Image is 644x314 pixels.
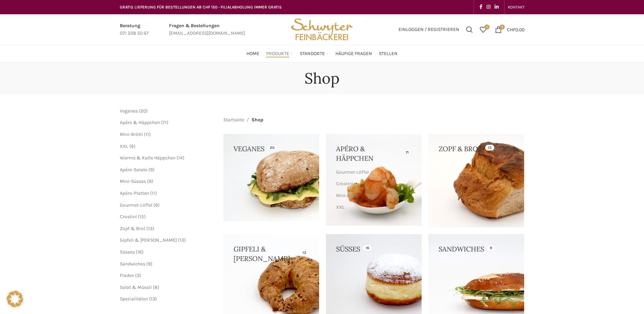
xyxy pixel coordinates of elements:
[120,249,135,255] a: Süsses
[336,178,410,190] a: Crostini
[116,47,528,60] div: Main navigation
[300,51,325,57] span: Standorte
[120,261,145,267] a: Sandwiches
[120,155,176,161] a: Warme & Kalte Häppchen
[399,27,459,32] span: Einloggen / Registrieren
[289,26,355,32] a: Site logo
[508,5,525,10] span: KONTAKT
[289,14,355,45] img: Bäckerei Schwyter
[484,2,493,12] a: Instagram social link
[336,202,410,213] a: XXL
[484,24,490,30] span: 0
[137,249,142,255] span: 16
[266,47,293,60] a: Produkte
[508,0,525,14] a: KONTAKT
[476,23,490,36] div: Meine Wunschliste
[335,47,372,60] a: Häufige Fragen
[152,190,155,196] span: 11
[336,167,410,178] a: Gourmet-Löffel
[137,273,140,278] span: 3
[120,296,148,302] a: Spezialitäten
[149,178,151,184] span: 9
[500,24,505,30] span: 0
[507,27,525,32] bdi: 0.00
[131,143,134,149] span: 6
[148,261,151,267] span: 9
[395,23,463,36] a: Einloggen / Registrieren
[476,23,490,36] a: 0
[180,237,184,243] span: 13
[246,47,259,60] a: Home
[120,178,146,184] a: Mini-Süsses
[120,190,149,196] a: Apéro-Platten
[141,108,146,114] span: 20
[154,284,158,290] span: 8
[120,167,147,173] a: Apéro-Salate
[493,2,501,12] a: Linkedin social link
[120,143,128,149] a: XXL
[178,155,183,161] span: 14
[252,116,263,124] span: Shop
[223,116,263,124] nav: Breadcrumb
[379,47,398,60] a: Stellen
[120,237,177,243] a: Gipfeli & [PERSON_NAME]
[120,132,143,137] a: Mini-Brötli
[504,0,528,14] div: Secondary navigation
[335,51,372,57] span: Häufige Fragen
[120,226,145,231] a: Zopf & Brot
[151,296,155,302] span: 13
[120,202,152,208] a: Gourmet-Löffel
[120,22,149,37] a: Infobox link
[266,51,289,57] span: Produkte
[163,120,167,125] span: 71
[300,47,329,60] a: Standorte
[492,23,528,36] a: 0 CHF0.00
[507,27,515,32] span: CHF
[379,51,398,57] span: Stellen
[120,120,160,125] a: Apéro & Häppchen
[155,202,158,208] span: 6
[150,167,153,173] span: 9
[146,132,149,137] span: 11
[148,226,152,231] span: 13
[120,273,134,278] a: Fladen
[169,22,245,37] a: Infobox link
[120,214,137,220] a: Crostini
[140,214,144,220] span: 15
[477,2,484,12] a: Facebook social link
[336,213,410,225] a: Warme & Kalte Häppchen
[120,5,282,10] span: GRATIS LIEFERUNG FÜR BESTELLUNGEN AB CHF 150 - FILIALABHOLUNG IMMER GRATIS
[246,51,259,57] span: Home
[120,284,152,290] a: Salat & Müesli
[305,69,339,87] h1: Shop
[120,108,138,114] a: Veganes
[223,116,244,124] a: Startseite
[463,23,476,36] a: Suchen
[336,190,410,202] a: Mini-Brötli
